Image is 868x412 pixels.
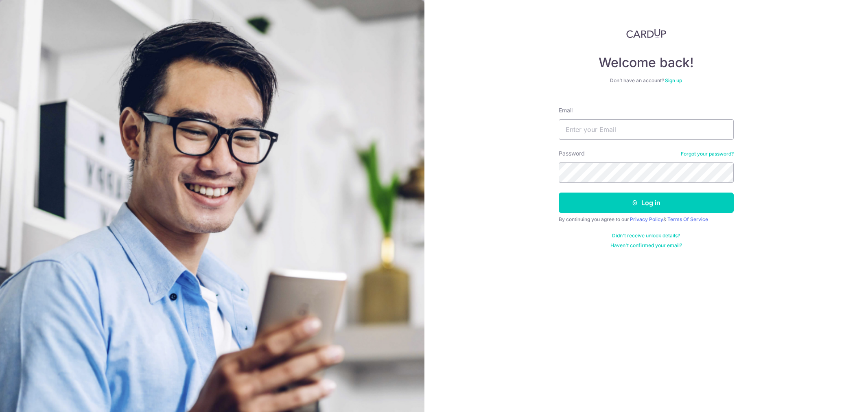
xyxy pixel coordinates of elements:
[610,242,682,249] a: Haven't confirmed your email?
[559,119,734,140] input: Enter your Email
[665,77,682,83] a: Sign up
[626,28,666,38] img: CardUp Logo
[559,106,573,114] label: Email
[559,193,734,213] button: Log in
[559,55,734,71] h4: Welcome back!
[559,149,585,158] label: Password
[559,77,734,84] div: Don’t have an account?
[681,151,734,157] a: Forgot your password?
[630,216,663,222] a: Privacy Policy
[667,216,708,222] a: Terms Of Service
[559,216,734,223] div: By continuing you agree to our &
[612,232,680,239] a: Didn't receive unlock details?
